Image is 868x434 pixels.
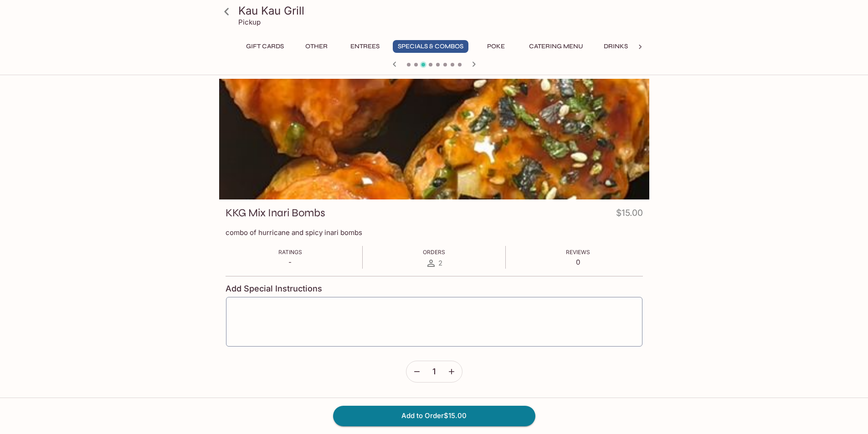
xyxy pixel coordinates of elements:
[278,249,302,255] span: Ratings
[226,228,643,237] p: combo of hurricane and spicy inari bombs
[278,258,302,266] p: -
[344,40,385,53] button: Entrees
[476,40,517,53] button: Poke
[566,258,590,266] p: 0
[296,40,337,53] button: Other
[238,18,261,26] p: Pickup
[566,249,590,255] span: Reviews
[238,4,646,18] h3: Kau Kau Grill
[616,206,643,224] h4: $15.00
[524,40,588,53] button: Catering Menu
[438,259,442,267] span: 2
[393,40,468,53] button: Specials & Combos
[219,79,649,199] div: KKG Mix Inari Bombs
[241,40,289,53] button: Gift Cards
[432,367,436,377] span: 1
[226,206,325,220] h3: KKG Mix Inari Bombs
[596,40,637,53] button: Drinks
[333,406,535,426] button: Add to Order$15.00
[226,284,643,294] h4: Add Special Instructions
[423,249,445,255] span: Orders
